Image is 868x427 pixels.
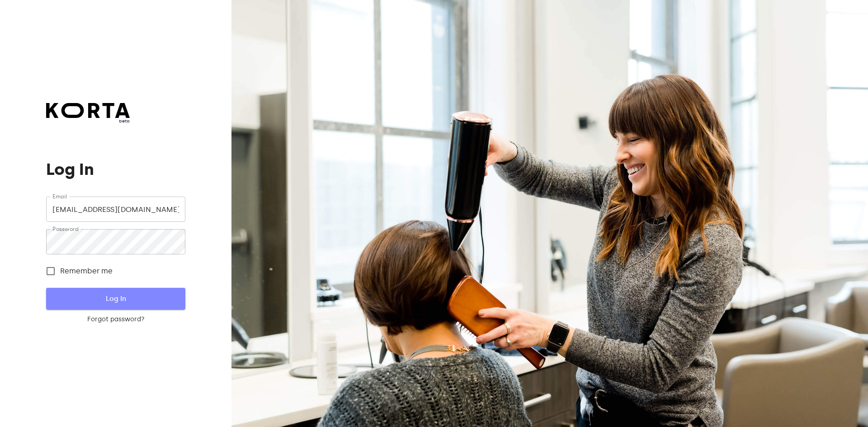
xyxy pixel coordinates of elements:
[46,315,185,324] a: Forgot password?
[46,103,130,118] img: Korta
[46,118,130,124] span: beta
[61,293,170,305] span: Log In
[60,266,113,277] span: Remember me
[46,103,130,124] a: beta
[46,160,185,178] h1: Log In
[46,288,185,310] button: Log In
